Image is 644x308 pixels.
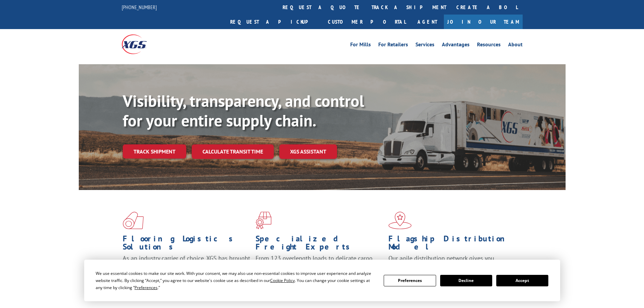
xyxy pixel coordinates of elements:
[440,275,492,286] button: Decline
[256,254,383,284] p: From 123 overlength loads to delicate cargo, our experienced staff knows the best way to move you...
[323,15,411,29] a: Customer Portal
[123,212,144,229] img: xgs-icon-total-supply-chain-intelligence-red
[388,254,513,270] span: Our agile distribution network gives you nationwide inventory management on demand.
[256,212,271,229] img: xgs-icon-focused-on-flooring-red
[256,235,383,254] h1: Specialized Freight Experts
[270,278,295,283] span: Cookie Policy
[350,42,371,49] a: For Mills
[84,260,560,301] div: Cookie Consent Prompt
[135,285,158,290] span: Preferences
[388,235,516,254] h1: Flagship Distribution Model
[225,15,323,29] a: Request a pickup
[444,15,523,29] a: Join Our Team
[384,275,436,286] button: Preferences
[192,144,274,159] a: Calculate transit time
[96,270,376,291] div: We use essential cookies to make our site work. With your consent, we may also use non-essential ...
[442,42,470,49] a: Advantages
[388,212,412,229] img: xgs-icon-flagship-distribution-model-red
[496,275,548,286] button: Accept
[123,90,364,131] b: Visibility, transparency, and control for your entire supply chain.
[123,235,251,254] h1: Flooring Logistics Solutions
[477,42,501,49] a: Resources
[122,4,157,10] a: [PHONE_NUMBER]
[279,144,337,159] a: XGS ASSISTANT
[123,144,186,159] a: Track shipment
[123,254,250,278] span: As an industry carrier of choice, XGS has brought innovation and dedication to flooring logistics...
[415,42,434,49] a: Services
[411,15,444,29] a: Agent
[378,42,408,49] a: For Retailers
[508,42,523,49] a: About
